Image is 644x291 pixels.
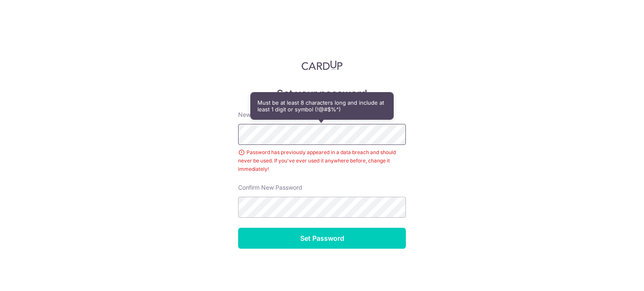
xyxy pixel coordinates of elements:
[301,60,343,70] img: CardUp Logo
[238,183,302,192] label: Confirm New Password
[251,93,393,119] div: Must be at least 8 characters long and include at least 1 digit or symbol (!@#$%^)
[238,111,279,119] label: New Password
[238,228,406,249] input: Set Password
[238,87,406,100] h5: Set your password
[238,148,406,173] div: Password has previously appeared in a data breach and should never be used. If you've ever used i...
